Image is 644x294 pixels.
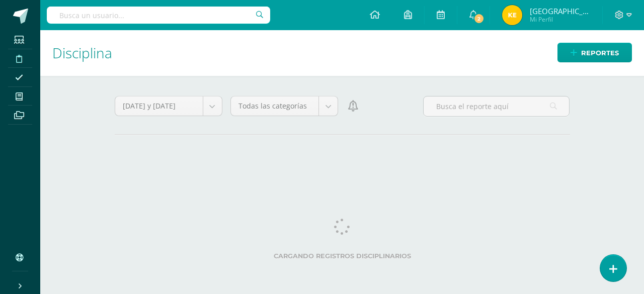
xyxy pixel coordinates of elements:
img: cac69b3a1053a0e96759db03ee3b121c.png [502,5,522,25]
a: Reportes [557,43,632,62]
span: [DATE] y [DATE] [123,96,195,116]
span: 2 [473,13,485,24]
h1: Disciplina [52,30,632,76]
a: Todas las categorías [231,96,338,116]
input: Busca el reporte aquí [424,96,569,116]
label: Cargando registros disciplinarios [130,252,555,260]
span: Todas las categorías [238,96,311,116]
span: Mi Perfil [530,15,590,24]
input: Busca un usuario... [47,7,270,24]
a: [DATE] y [DATE] [115,96,222,116]
span: [GEOGRAPHIC_DATA] [530,6,590,16]
span: Reportes [581,44,619,62]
